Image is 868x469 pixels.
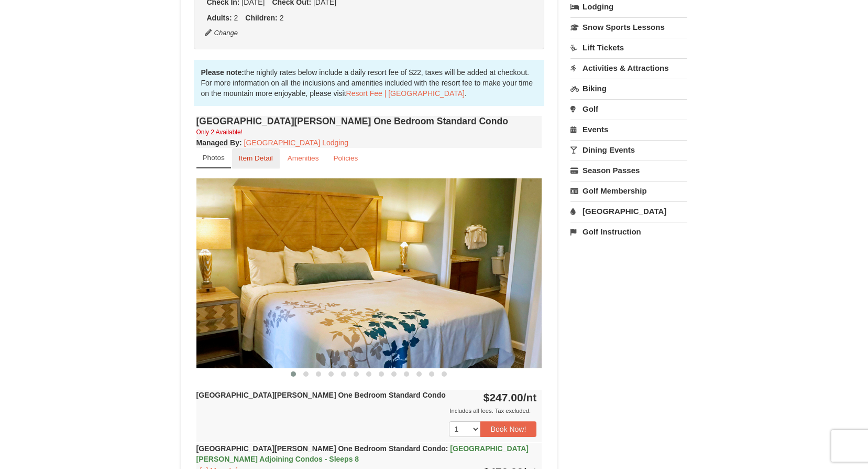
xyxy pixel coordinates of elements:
a: Amenities [281,148,326,168]
button: Book Now! [480,421,537,437]
small: Photos [203,154,225,162]
a: Policies [326,148,365,168]
h4: [GEOGRAPHIC_DATA][PERSON_NAME] One Bedroom Standard Condo [196,116,542,126]
a: Events [570,120,687,139]
a: Photos [196,148,231,168]
a: Lift Tickets [570,38,687,57]
div: the nightly rates below include a daily resort fee of $22, taxes will be added at checkout. For m... [194,60,545,106]
a: Dining Events [570,140,687,159]
a: Season Passes [570,161,687,180]
span: /nt [523,391,537,403]
a: Activities & Attractions [570,58,687,78]
small: Amenities [288,154,319,162]
span: 2 [234,14,238,22]
strong: Children: [245,14,277,22]
strong: : [196,138,242,147]
strong: [GEOGRAPHIC_DATA][PERSON_NAME] One Bedroom Standard Condo [196,391,446,399]
strong: [GEOGRAPHIC_DATA][PERSON_NAME] One Bedroom Standard Condo [196,444,529,463]
a: Golf Instruction [570,222,687,241]
strong: $247.00 [484,391,537,403]
div: Includes all fees. Tax excluded. [196,406,537,416]
small: Policies [333,154,358,162]
small: Only 2 Available! [196,129,243,136]
a: Biking [570,79,687,98]
strong: Please note: [201,68,244,77]
img: 18876286-121-55434444.jpg [196,178,542,368]
button: Change [204,27,239,39]
span: Managed By [196,138,239,147]
span: : [446,444,448,453]
small: Item Detail [239,154,273,162]
a: Golf Membership [570,181,687,200]
strong: Adults: [207,14,232,22]
a: Snow Sports Lessons [570,17,687,37]
a: [GEOGRAPHIC_DATA] Lodging [244,138,348,147]
a: Golf [570,99,687,119]
a: Item Detail [232,148,280,168]
a: [GEOGRAPHIC_DATA] [570,201,687,221]
a: Resort Fee | [GEOGRAPHIC_DATA] [346,89,465,98]
span: 2 [280,14,284,22]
